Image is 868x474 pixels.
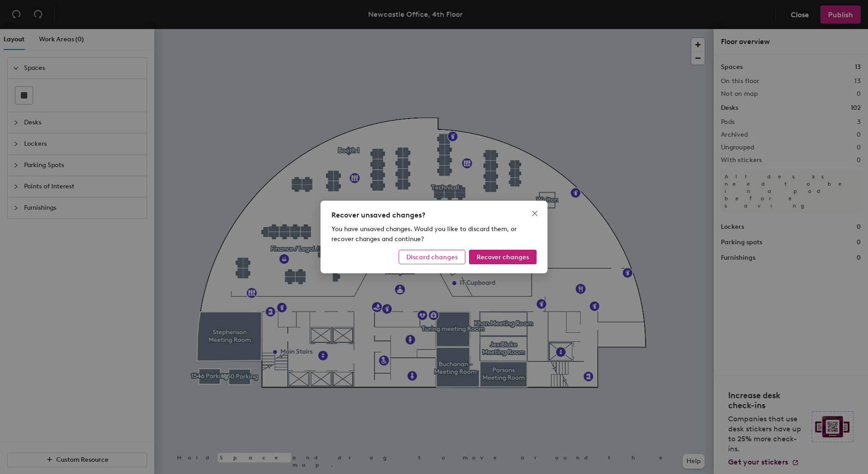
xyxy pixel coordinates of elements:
[528,210,542,217] span: Close
[399,250,465,264] button: Discard changes
[331,210,537,221] div: Recover unsaved changes?
[406,253,458,261] span: Discard changes
[331,225,517,243] span: You have unsaved changes. Would you like to discard them, or recover changes and continue?
[477,253,529,261] span: Recover changes
[528,206,542,221] button: Close
[469,250,537,264] button: Recover changes
[531,210,538,217] span: close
